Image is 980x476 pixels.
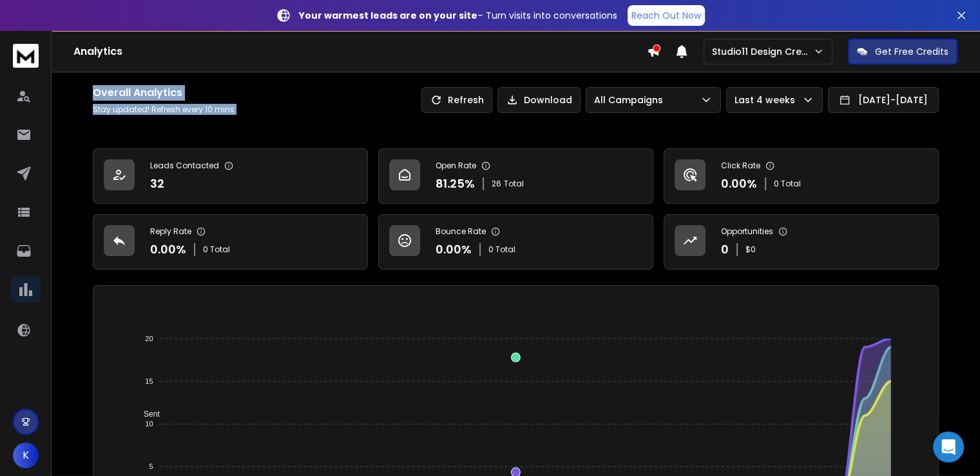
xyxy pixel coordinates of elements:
p: 81.25 % [436,175,475,193]
p: 0.00 % [721,175,757,193]
a: Open Rate81.25%26Total [378,148,653,204]
button: K [13,442,39,468]
p: 0 Total [203,244,230,255]
p: Open Rate [436,161,476,171]
p: 0.00 % [150,241,186,259]
a: Opportunities0$0 [664,214,939,270]
p: Reach Out Now [631,9,701,22]
tspan: 5 [149,462,153,470]
button: Refresh [421,87,492,113]
a: Reply Rate0.00%0 Total [93,214,368,270]
p: 0.00 % [436,241,472,259]
strong: Your warmest leads are on your site [299,9,477,22]
p: – Turn visits into conversations [299,9,617,22]
img: logo [13,44,39,68]
a: Click Rate0.00%0 Total [664,148,939,204]
p: All Campaigns [594,94,668,106]
p: Last 4 weeks [735,94,800,106]
p: Get Free Credits [875,45,948,58]
p: Download [524,94,572,106]
a: Bounce Rate0.00%0 Total [378,214,653,270]
p: Stay updated! Refresh every 10 mins. [93,104,236,115]
p: Bounce Rate [436,226,486,237]
h1: Analytics [73,44,647,59]
p: 0 Total [774,179,801,189]
tspan: 15 [145,377,153,385]
button: Download [497,87,581,113]
p: Opportunities [721,226,773,237]
p: 0 [721,241,729,259]
tspan: 20 [145,335,153,342]
p: Click Rate [721,161,760,171]
p: Reply Rate [150,226,191,237]
p: Leads Contacted [150,161,219,171]
tspan: 10 [145,420,153,428]
span: Sent [134,410,160,419]
p: 32 [150,175,164,193]
span: 26 [492,179,501,189]
button: [DATE]-[DATE] [828,87,939,113]
p: Refresh [448,94,484,106]
p: 0 Total [488,244,515,255]
h1: Overall Analytics [93,85,236,101]
p: $ 0 [745,244,756,255]
button: Get Free Credits [848,39,957,64]
p: Studio11 Design Creative [712,45,813,58]
div: Open Intercom Messenger [933,431,964,462]
a: Reach Out Now [628,5,705,26]
span: Total [504,179,524,189]
a: Leads Contacted32 [93,148,368,204]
